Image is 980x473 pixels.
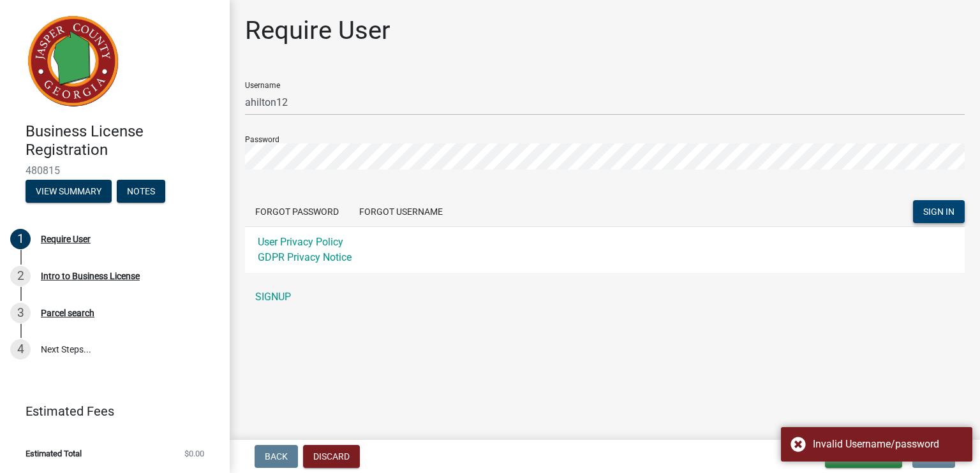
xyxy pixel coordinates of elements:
[349,200,453,223] button: Forgot Username
[913,200,965,223] button: SIGN IN
[26,187,112,197] wm-modal-confirm: Summary
[184,449,204,458] span: $0.00
[41,272,140,280] div: Intro to Business License
[255,445,298,468] button: Back
[41,309,94,317] div: Parcel search
[10,229,31,249] div: 1
[303,445,360,468] button: Discard
[265,451,288,462] span: Back
[26,122,219,159] h4: Business License Registration
[245,15,390,46] h1: Require User
[117,187,165,197] wm-modal-confirm: Notes
[10,303,31,323] div: 3
[26,164,204,177] span: 480815
[258,251,352,263] a: GDPR Privacy Notice
[245,200,349,223] button: Forgot Password
[813,437,963,452] div: Invalid Username/password
[117,180,165,203] button: Notes
[41,235,91,244] div: Require User
[26,180,112,203] button: View Summary
[10,398,209,424] a: Estimated Fees
[923,207,954,217] span: SIGN IN
[10,339,31,360] div: 4
[258,236,343,248] a: User Privacy Policy
[26,449,82,458] span: Estimated Total
[10,266,31,286] div: 2
[245,284,965,310] a: SIGNUP
[26,13,121,109] img: Jasper County, Georgia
